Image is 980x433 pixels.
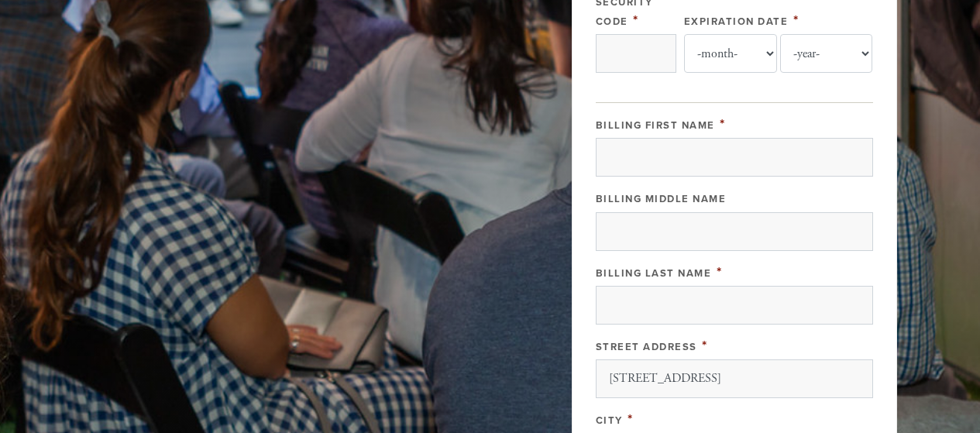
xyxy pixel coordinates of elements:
[717,263,723,280] span: This field is required.
[702,337,708,354] span: This field is required.
[720,115,726,132] span: This field is required.
[596,267,712,280] label: Billing Last Name
[780,34,873,73] select: Expiration Date year
[596,119,715,132] label: Billing First Name
[633,12,639,29] span: This field is required.
[596,193,727,205] label: Billing Middle Name
[684,15,789,28] label: Expiration Date
[684,34,777,73] select: Expiration Date month
[628,411,634,428] span: This field is required.
[596,341,697,353] label: Street Address
[596,414,623,427] label: City
[793,12,799,29] span: This field is required.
